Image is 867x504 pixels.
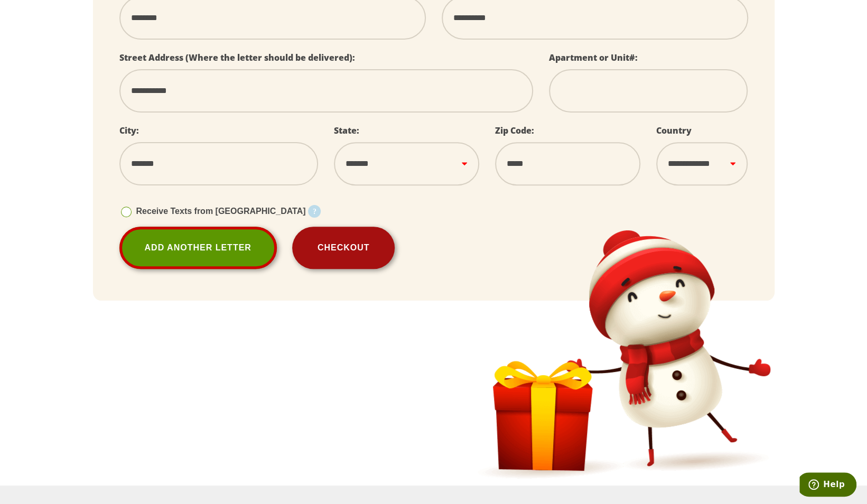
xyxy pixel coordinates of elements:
[656,125,692,136] label: Country
[136,207,306,216] span: Receive Texts from [GEOGRAPHIC_DATA]
[119,52,355,63] label: Street Address (Where the letter should be delivered):
[799,472,856,499] iframe: Opens a widget where you can find more information
[119,125,139,136] label: City:
[549,52,638,63] label: Apartment or Unit#:
[334,125,359,136] label: State:
[292,227,395,269] button: Checkout
[495,125,534,136] label: Zip Code:
[471,225,775,483] img: Snowman
[119,227,277,269] a: Add Another Letter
